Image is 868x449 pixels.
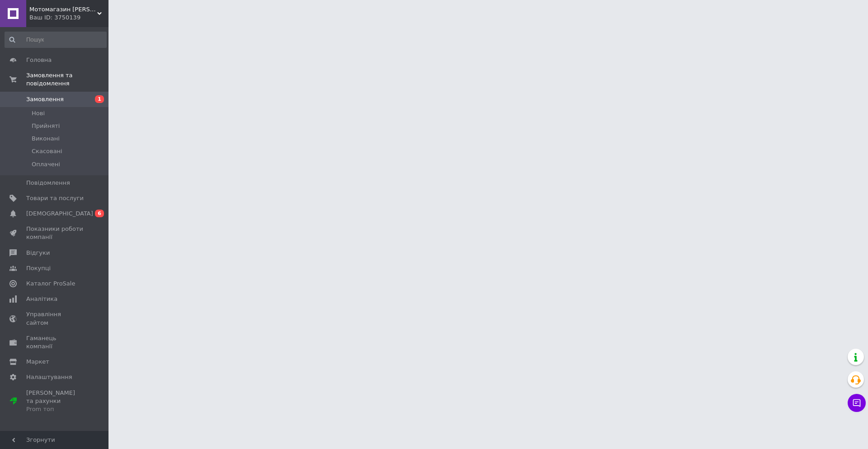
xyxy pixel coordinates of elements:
[32,147,62,155] span: Скасовані
[26,194,84,202] span: Товари та послуги
[5,32,107,48] input: Пошук
[848,394,866,412] button: Чат з покупцем
[26,210,93,218] span: [DEMOGRAPHIC_DATA]
[32,160,60,168] span: Оплачені
[32,109,45,117] span: Нові
[29,5,97,14] span: Мотомагазин FREERIDER
[26,95,64,103] span: Замовлення
[26,56,52,64] span: Головна
[29,14,108,22] div: Ваш ID: 3750139
[26,225,84,241] span: Показники роботи компанії
[26,179,70,187] span: Повідомлення
[26,264,51,272] span: Покупці
[32,122,60,130] span: Прийняті
[26,249,50,257] span: Відгуки
[32,135,60,143] span: Виконані
[95,95,104,103] span: 1
[95,210,104,217] span: 6
[26,373,72,381] span: Налаштування
[26,71,108,88] span: Замовлення та повідомлення
[26,280,75,288] span: Каталог ProSale
[26,295,57,303] span: Аналітика
[26,310,84,327] span: Управління сайтом
[26,334,84,351] span: Гаманець компанії
[26,389,84,414] span: [PERSON_NAME] та рахунки
[26,358,49,366] span: Маркет
[26,405,84,413] div: Prom топ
